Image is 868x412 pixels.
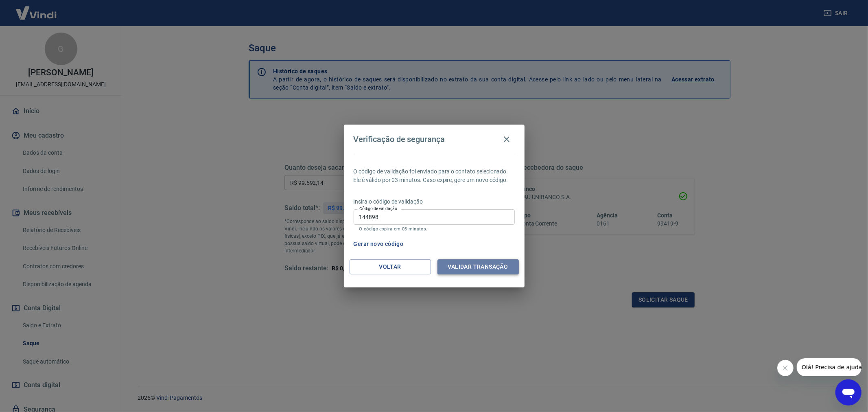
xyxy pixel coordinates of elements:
[797,358,861,376] iframe: Mensagem da empresa
[359,226,509,232] p: O código expira em 03 minutos.
[354,197,515,206] p: Insira o código de validação
[437,259,519,274] button: Validar transação
[350,259,431,274] button: Voltar
[354,167,515,184] p: O código de validação foi enviado para o contato selecionado. Ele é válido por 03 minutos. Caso e...
[777,360,794,376] iframe: Fechar mensagem
[359,206,397,212] label: Código de validação
[354,134,445,144] h4: Verificação de segurança
[5,6,68,12] span: Olá! Precisa de ajuda?
[350,237,407,252] button: Gerar novo código
[835,379,861,405] iframe: Botão para abrir a janela de mensagens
